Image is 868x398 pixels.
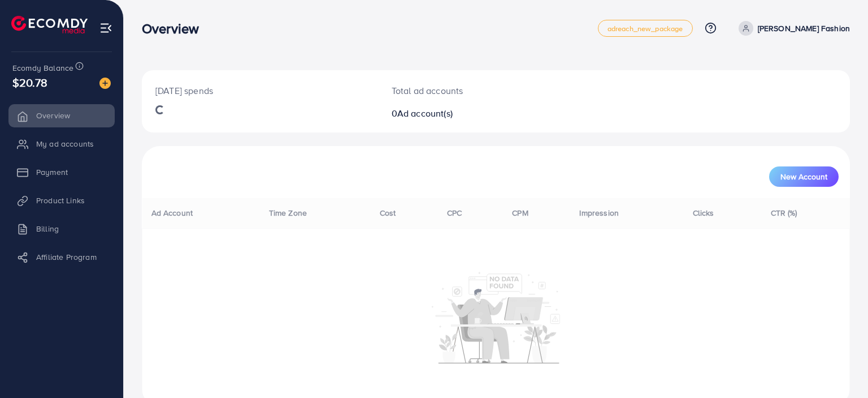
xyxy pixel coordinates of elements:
img: logo [11,16,88,33]
a: [PERSON_NAME] Fashion [734,21,850,36]
span: Ecomdy Balance [12,62,73,74]
span: Ad account(s) [397,107,453,119]
img: menu [99,22,112,35]
span: $20.78 [12,74,47,91]
p: Total ad accounts [392,84,541,97]
a: adreach_new_package [598,20,693,37]
h2: 0 [392,108,541,119]
img: image [99,78,111,89]
button: New Account [769,166,839,187]
p: [DATE] spends [155,84,364,97]
span: adreach_new_package [607,25,683,32]
span: New Account [780,173,827,181]
h3: Overview [142,20,208,37]
p: [PERSON_NAME] Fashion [758,22,850,35]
